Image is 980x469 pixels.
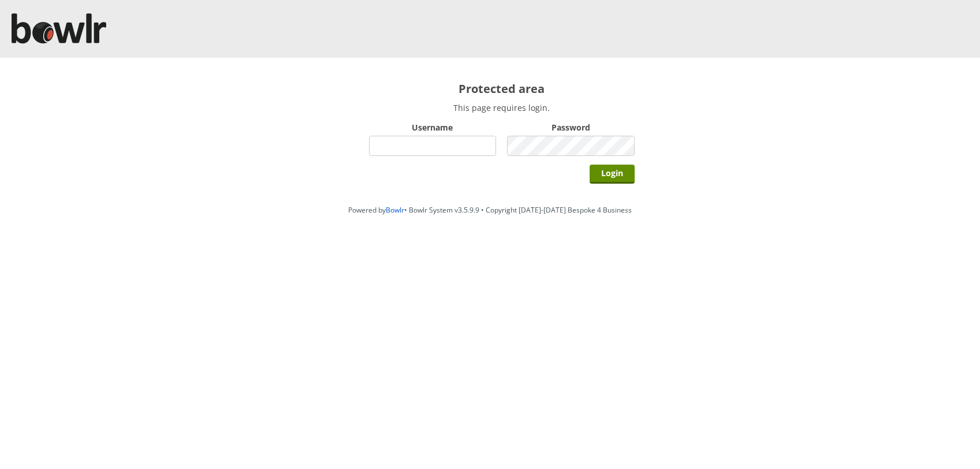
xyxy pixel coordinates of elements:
[590,165,635,184] input: Login
[369,122,497,133] label: Username
[348,205,632,215] span: Powered by • Bowlr System v3.5.9.9 • Copyright [DATE]-[DATE] Bespoke 4 Business
[369,102,635,113] p: This page requires login.
[369,81,635,96] h2: Protected area
[386,205,404,215] a: Bowlr
[507,122,635,133] label: Password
